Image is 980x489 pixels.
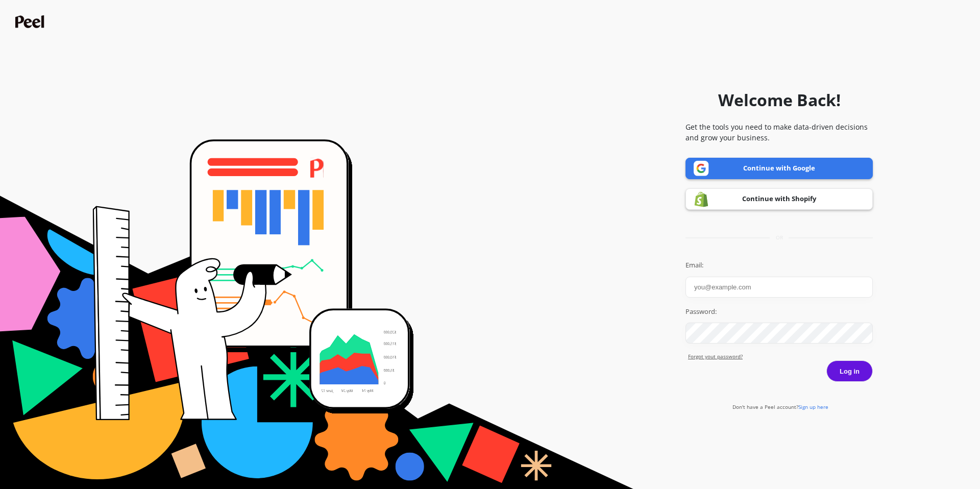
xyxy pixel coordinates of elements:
[685,158,873,179] a: Continue with Google
[732,403,828,410] a: Don't have a Peel account?Sign up here
[694,161,709,176] img: Google logo
[685,307,873,317] label: Password:
[798,403,828,410] span: Sign up here
[685,121,873,143] p: Get the tools you need to make data-driven decisions and grow your business.
[685,277,873,298] input: you@example.com
[694,191,709,207] img: Shopify logo
[685,234,873,241] div: or
[688,353,873,360] a: Forgot yout password?
[685,260,873,271] label: Email:
[685,188,873,210] a: Continue with Shopify
[718,88,841,112] h1: Welcome Back!
[826,360,873,382] button: Log in
[15,15,47,28] img: Peel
